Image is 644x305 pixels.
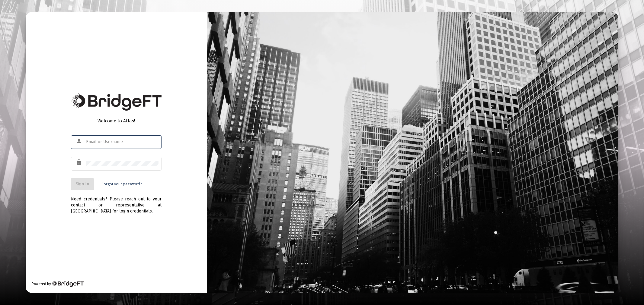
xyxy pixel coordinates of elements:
[76,181,89,187] span: Sign In
[52,281,83,287] img: Bridge Financial Technology Logo
[32,281,83,287] div: Powered by
[86,140,159,144] input: Email or Username
[71,190,162,214] div: Need credentials? Please reach out to your contact or representative at [GEOGRAPHIC_DATA] for log...
[71,93,162,111] img: Bridge Financial Technology Logo
[102,181,142,187] a: Forgot your password?
[76,159,83,166] mat-icon: lock
[71,178,94,190] button: Sign In
[76,137,83,145] mat-icon: person
[71,118,162,124] div: Welcome to Atlas!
